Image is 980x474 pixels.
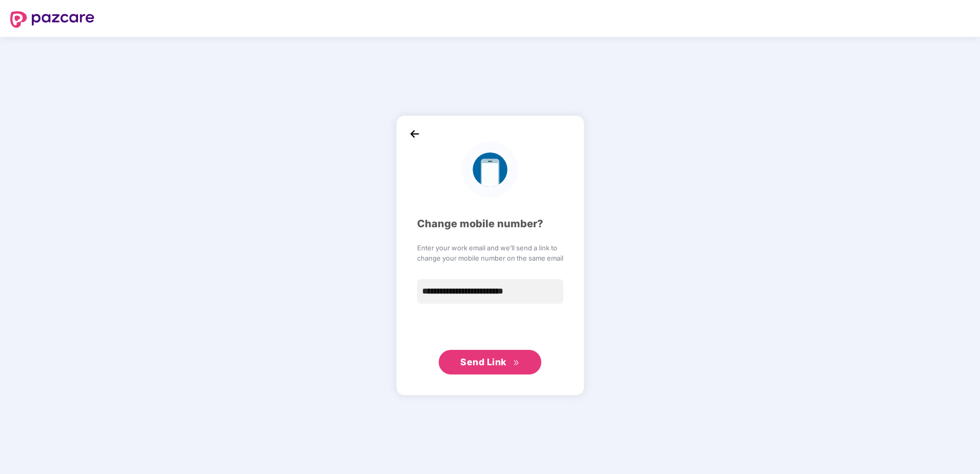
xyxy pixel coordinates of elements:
span: double-right [513,360,520,366]
img: logo [10,11,94,28]
div: Change mobile number? [417,216,563,232]
button: Send Linkdouble-right [439,350,541,374]
span: Enter your work email and we’ll send a link to [417,243,563,253]
img: back_icon [407,126,422,142]
img: logo [462,142,518,197]
span: Send Link [460,357,506,367]
span: change your mobile number on the same email [417,253,563,263]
